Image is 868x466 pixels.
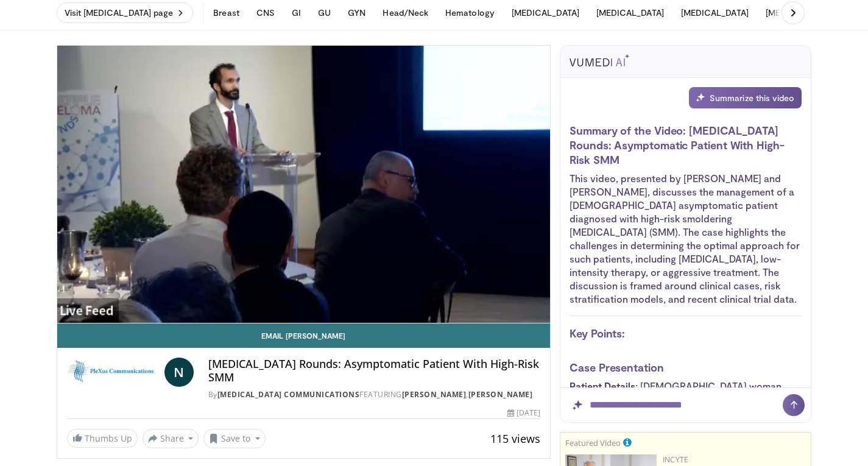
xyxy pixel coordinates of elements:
[67,429,138,448] a: Thumbs Up
[57,46,551,323] video-js: Video Player
[249,1,282,25] button: CNS
[490,431,540,446] span: 115 views
[57,2,194,23] a: Visit [MEDICAL_DATA] page
[67,358,160,387] img: PleXus Communications
[507,408,540,418] div: [DATE]
[143,429,199,448] button: Share
[438,1,502,25] button: Hematology
[217,389,360,400] a: [MEDICAL_DATA] Communications
[689,87,802,108] div: Summarize this video
[402,389,467,400] a: [PERSON_NAME]
[203,429,266,448] button: Save to
[468,389,533,400] a: [PERSON_NAME]
[208,358,540,384] h4: [MEDICAL_DATA] Rounds: Asymptomatic Patient With High-Risk SMM
[311,1,338,25] button: GU
[208,389,540,400] div: By FEATURING ,
[570,380,802,447] li: : [DEMOGRAPHIC_DATA] woman with elevated [MEDICAL_DATA], M-spike of 2.3 g/dL, free light chain ra...
[589,1,671,25] button: [MEDICAL_DATA]
[570,172,802,306] p: This video, presented by [PERSON_NAME] and [PERSON_NAME], discusses the management of a [DEMOGRAP...
[375,1,436,25] button: Head/Neck
[560,388,811,422] input: Question for AI
[340,1,373,25] button: GYN
[570,123,802,167] h3: Summary of the Video: [MEDICAL_DATA] Rounds: Asymptomatic Patient With High-Risk SMM
[570,361,663,374] strong: Case Presentation
[284,1,308,25] button: GI
[570,326,802,341] h3: Key Points:
[504,1,587,25] button: [MEDICAL_DATA]
[570,380,635,392] strong: Patient Details
[164,358,194,387] a: N
[565,437,621,448] small: Featured Video
[206,1,246,25] button: Breast
[570,54,629,66] img: vumedi-ai-logo.svg
[674,1,756,25] button: [MEDICAL_DATA]
[758,1,841,25] button: [MEDICAL_DATA]
[57,323,551,348] a: Email [PERSON_NAME]
[663,454,688,465] a: Incyte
